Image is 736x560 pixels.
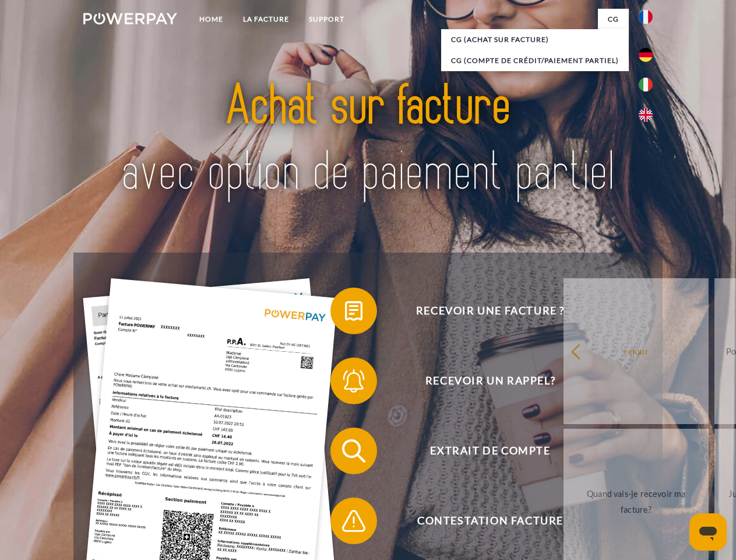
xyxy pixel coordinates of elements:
[639,78,653,92] img: it
[330,358,633,404] button: Recevoir un rappel?
[639,108,653,122] img: en
[339,296,368,325] img: qb_bill.svg
[339,436,368,466] img: qb_search.svg
[571,343,702,359] div: retour
[347,498,633,544] span: Contestation Facture
[339,366,368,395] img: qb_bell.svg
[441,50,629,71] a: CG (Compte de crédit/paiement partiel)
[111,56,625,223] img: title-powerpay_fr.svg
[639,10,653,24] img: fr
[330,428,633,474] button: Extrait de compte
[299,9,354,30] a: Support
[330,288,633,334] button: Recevoir une facture ?
[339,506,368,535] img: qb_warning.svg
[233,9,299,30] a: LA FACTURE
[598,9,629,30] a: CG
[347,288,633,334] span: Recevoir une facture ?
[330,498,633,544] button: Contestation Facture
[571,486,702,517] div: Quand vais-je recevoir ma facture?
[689,513,727,551] iframe: Bouton de lancement de la fenêtre de messagerie
[189,9,233,30] a: Home
[347,428,633,474] span: Extrait de compte
[83,13,177,24] img: logo-powerpay-white.svg
[347,358,633,404] span: Recevoir un rappel?
[639,48,653,62] img: de
[441,29,629,50] a: CG (achat sur facture)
